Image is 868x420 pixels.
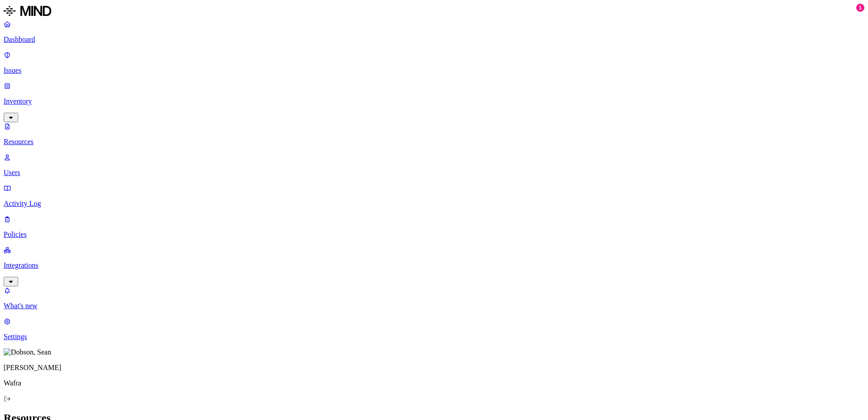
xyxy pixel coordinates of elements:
[4,66,864,75] p: Issues
[856,4,864,12] div: 1
[4,35,864,44] p: Dashboard
[4,169,864,177] p: Users
[4,97,864,105] p: Inventory
[4,200,864,208] p: Activity Log
[4,4,51,18] img: MIND
[4,302,864,310] p: What's new
[4,261,864,270] p: Integrations
[4,348,51,356] img: Dobson, Sean
[4,230,864,239] p: Policies
[4,379,864,387] p: Wafra
[4,138,864,146] p: Resources
[4,333,864,341] p: Settings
